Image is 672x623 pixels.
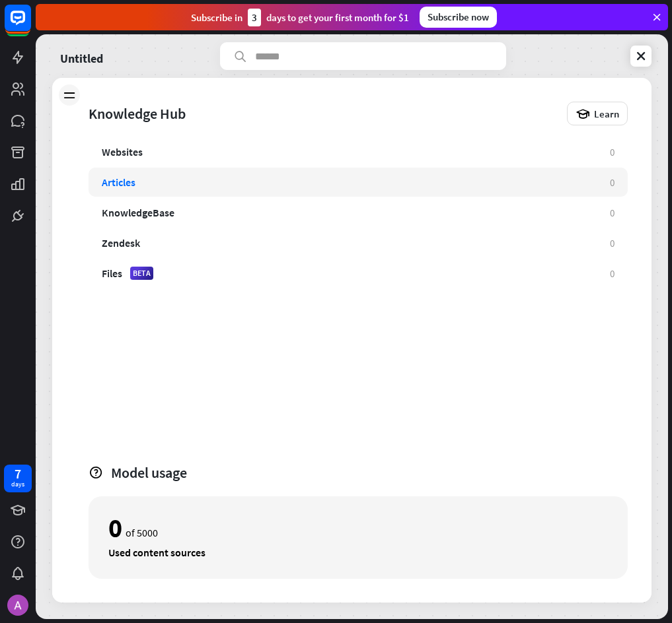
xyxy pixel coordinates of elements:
[111,463,628,482] div: Model usage
[60,42,103,70] a: Untitled
[4,465,32,492] a: 7 days
[102,206,174,219] div: KnowledgeBase
[15,468,21,480] div: 7
[610,207,615,219] div: 0
[610,237,615,249] div: 0
[11,480,24,489] div: days
[108,517,122,539] div: 0
[102,267,122,280] div: Files
[610,146,615,158] div: 0
[11,5,50,45] button: Open LiveChat chat widget
[102,176,135,189] div: Articles
[89,104,560,123] div: Knowledge Hub
[594,108,619,120] span: Learn
[102,236,140,249] div: Zendesk
[108,517,608,539] div: of 5000
[108,546,608,559] div: Used content sources
[102,145,143,158] div: Websites
[610,176,615,189] div: 0
[610,267,615,280] div: 0
[130,267,153,280] div: BETA
[420,7,497,28] div: Subscribe now
[248,9,261,26] div: 3
[191,9,409,26] div: Subscribe in days to get your first month for $1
